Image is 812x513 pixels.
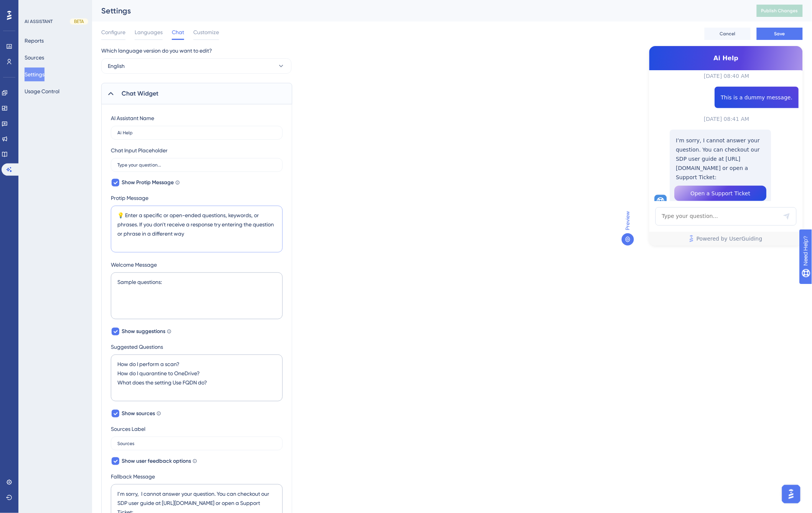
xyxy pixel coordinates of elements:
span: Configure [101,28,125,37]
span: Preview [623,211,632,230]
textarea: AI Assistant Text Input [656,207,797,226]
button: Usage Control [25,84,59,98]
div: Send Message [783,213,791,220]
iframe: UserGuiding AI Assistant Launcher [780,483,803,506]
span: Show Protip Message [122,178,174,187]
span: [DATE] 08:40 AM [704,71,749,81]
div: Settings [101,5,738,16]
p: I’m sorry, I cannot answer your question. You can checkout our SDP user guide at [URL][DOMAIN_NAM... [676,136,765,182]
span: Open a Support Ticket [691,189,751,198]
input: Type your message... [117,162,276,168]
span: Need Help? [18,2,48,11]
div: Chat Input Placeholder [111,146,168,155]
span: Ai Help [668,54,784,63]
span: [DATE] 08:41 AM [704,114,749,124]
span: Chat [172,28,184,37]
span: This is a dummy message. [721,93,793,102]
button: Publish Changes [757,5,803,17]
button: [DATE] 08:41 AM [701,111,753,127]
div: AI Assistant Name [111,114,154,123]
span: Languages [135,28,163,37]
span: Show sources [122,409,155,418]
button: [DATE] 08:40 AM [701,68,753,84]
textarea: How do I perform a scan? How do I quarantine to OneDrive? What does the setting Use FQDN do? [111,355,283,401]
span: Customize [193,28,219,37]
span: Powered by UserGuiding [697,234,763,243]
button: English [101,58,292,74]
span: Publish Changes [761,8,798,14]
input: Sources [117,441,276,446]
textarea: Sample questions: [111,272,283,319]
span: Show user feedback options [122,457,191,466]
label: Welcome Message [111,260,283,269]
div: AI ASSISTANT [25,18,53,25]
span: Save [774,31,785,37]
span: Which language version do you want to edit? [101,46,212,55]
label: Protip Message [111,193,283,203]
button: Settings [25,68,44,81]
span: Show suggestions [122,327,165,336]
span: English [108,61,125,71]
button: Reports [25,34,44,48]
div: Sources Label [111,424,145,434]
label: Fallback Message [111,472,283,481]
textarea: 💡 Enter a specific or open-ended questions, keywords, or phrases. If you don't receive a response... [111,206,283,252]
input: AI Assistant [117,130,276,135]
div: BETA [70,18,88,25]
button: Cancel [705,28,751,40]
button: Open a Support Ticket Button [675,186,767,201]
span: Chat Widget [122,89,158,98]
button: Save [757,28,803,40]
span: Cancel [720,31,736,37]
label: Suggested Questions [111,342,283,351]
button: Sources [25,51,44,64]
